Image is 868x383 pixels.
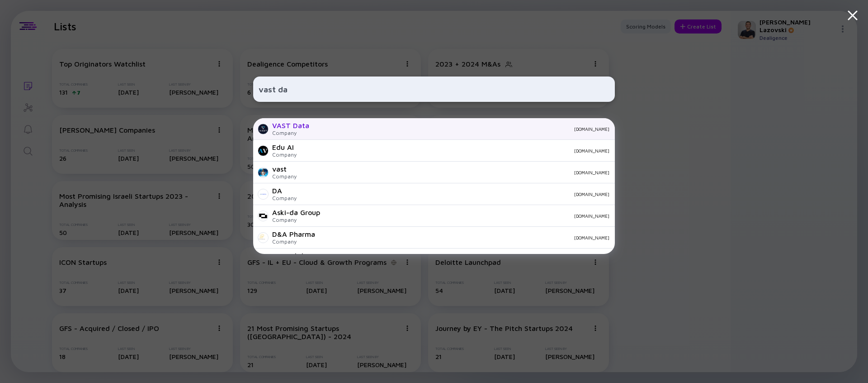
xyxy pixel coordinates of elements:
input: Search Company or Investor... [259,81,609,97]
div: Company [272,238,315,245]
div: vast [272,165,297,173]
div: D&A Pharma [272,230,315,238]
div: [DOMAIN_NAME] [316,126,609,132]
div: Company [272,216,320,223]
div: Aski-da Group [272,208,320,216]
div: Company [272,173,297,180]
div: Company [272,129,309,136]
div: Central da Visão [272,252,328,260]
div: Edu AI [272,143,297,151]
div: DA [272,187,297,195]
div: [DOMAIN_NAME] [304,148,609,153]
div: VAST Data [272,121,309,129]
div: Company [272,195,297,201]
div: [DOMAIN_NAME] [304,191,609,197]
div: [DOMAIN_NAME] [327,213,609,219]
div: Company [272,151,297,158]
div: [DOMAIN_NAME] [322,235,609,240]
div: [DOMAIN_NAME] [304,170,609,175]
